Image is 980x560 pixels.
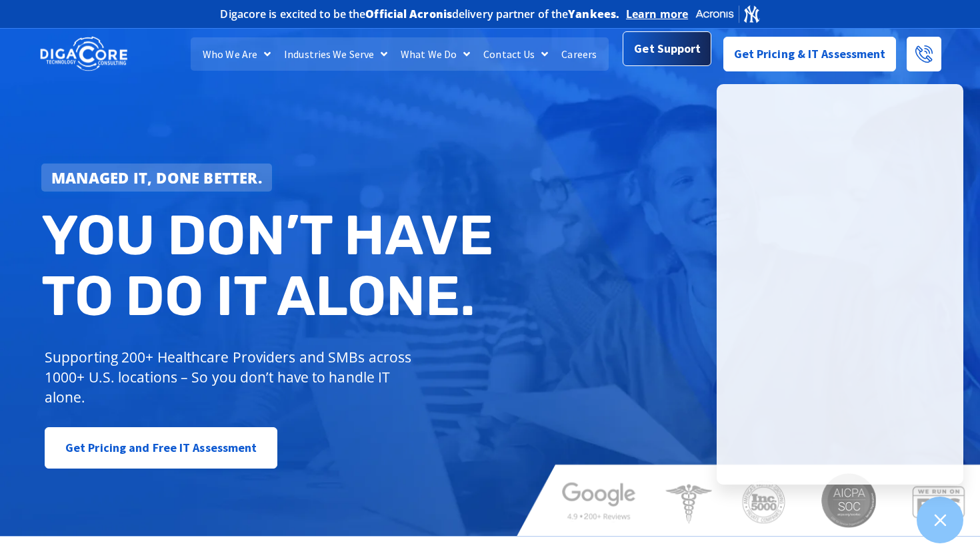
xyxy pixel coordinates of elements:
[477,37,555,71] a: Contact Us
[623,32,711,67] a: Get Support
[45,427,277,469] a: Get Pricing and Free IT Assessment
[365,7,452,21] b: Official Acronis
[40,35,127,73] img: DigaCore Technology Consulting
[723,37,897,71] a: Get Pricing & IT Assessment
[65,435,257,461] span: Get Pricing and Free IT Assessment
[51,168,262,188] strong: Managed IT, done better.
[45,347,417,407] p: Supporting 200+ Healthcare Providers and SMBs across 1000+ U.S. locations – So you don’t have to ...
[695,4,760,23] img: Acronis
[41,205,500,327] h2: You don’t have to do IT alone.
[717,84,963,485] iframe: Chatgenie Messenger
[220,9,619,19] h2: Digacore is excited to be the delivery partner of the
[634,36,701,63] span: Get Support
[277,37,394,71] a: Industries We Serve
[41,164,272,192] a: Managed IT, done better.
[394,37,477,71] a: What We Do
[734,41,886,67] span: Get Pricing & IT Assessment
[196,37,277,71] a: Who We Are
[191,37,609,71] nav: Menu
[626,7,688,21] a: Learn more
[568,7,619,21] b: Yankees.
[555,37,603,71] a: Careers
